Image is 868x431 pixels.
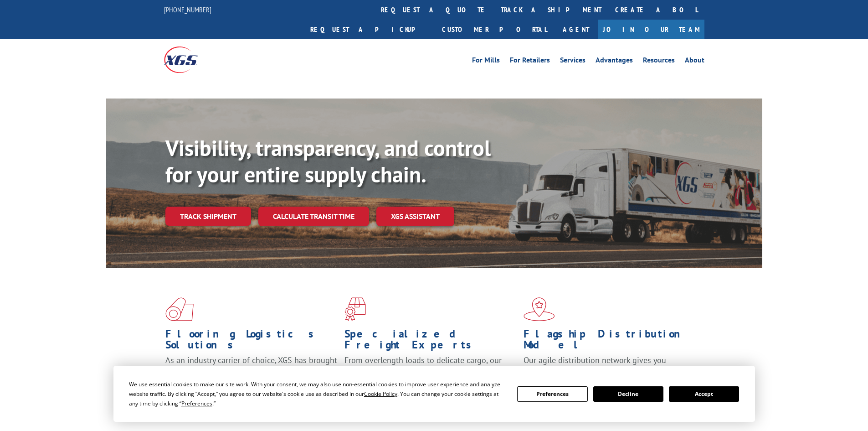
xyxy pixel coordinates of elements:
h1: Flooring Logistics Solutions [165,328,338,355]
a: Join Our Team [598,20,704,39]
a: Customer Portal [435,20,554,39]
p: From overlength loads to delicate cargo, our experienced staff knows the best way to move your fr... [344,355,517,395]
a: Track shipment [165,207,251,226]
h1: Flagship Distribution Model [524,328,696,355]
a: [PHONE_NUMBER] [164,5,211,14]
a: Agent [554,20,598,39]
img: xgs-icon-focused-on-flooring-red [344,297,366,321]
a: For Mills [472,57,500,67]
span: Preferences [181,400,212,407]
b: Visibility, transparency, and control for your entire supply chain. [165,134,491,188]
a: Services [560,57,586,67]
div: Cookie Consent Prompt [113,366,755,422]
span: Our agile distribution network gives you nationwide inventory management on demand. [524,355,691,376]
a: Advantages [596,57,633,67]
button: Decline [593,386,663,402]
button: Preferences [517,386,587,402]
img: xgs-icon-total-supply-chain-intelligence-red [165,297,194,321]
img: xgs-icon-flagship-distribution-model-red [524,297,555,321]
a: For Retailers [510,57,550,67]
a: Resources [643,57,675,67]
span: Cookie Policy [364,390,397,398]
a: Calculate transit time [258,207,369,226]
a: XGS ASSISTANT [376,207,454,226]
a: Request a pickup [303,20,435,39]
div: We use essential cookies to make our site work. With your consent, we may also use non-essential ... [129,379,506,408]
h1: Specialized Freight Experts [344,328,517,355]
button: Accept [669,386,739,402]
span: As an industry carrier of choice, XGS has brought innovation and dedication to flooring logistics... [165,355,337,387]
a: About [685,57,704,67]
